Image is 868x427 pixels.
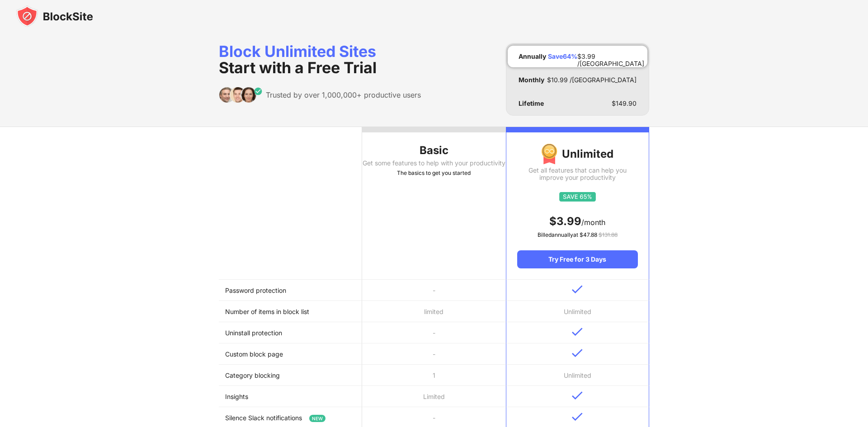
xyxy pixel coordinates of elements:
td: 1 [362,365,505,386]
div: Get all features that can help you improve your productivity [517,167,638,181]
td: limited [362,301,505,322]
div: Billed annually at $ 47.88 [517,230,638,239]
div: Block Unlimited Sites [219,43,421,76]
img: v-blue.svg [572,328,583,336]
img: v-blue.svg [572,391,583,400]
img: save65.svg [559,192,596,202]
td: - [362,322,505,343]
td: Custom block page [219,343,362,365]
td: Unlimited [506,365,649,386]
div: Monthly [519,76,544,84]
td: Password protection [219,280,362,301]
div: Annually [519,53,546,60]
img: v-blue.svg [572,413,583,421]
div: Lifetime [519,100,544,107]
div: Try Free for 3 Days [517,250,638,268]
td: - [362,343,505,365]
img: v-blue.svg [572,349,583,357]
td: Category blocking [219,365,362,386]
div: $ 10.99 /[GEOGRAPHIC_DATA] [547,76,637,84]
td: Unlimited [506,301,649,322]
div: $ 3.99 /[GEOGRAPHIC_DATA] [577,53,644,60]
span: $ 131.88 [599,231,618,238]
div: Basic [362,143,505,158]
div: Unlimited [517,143,638,165]
img: v-blue.svg [572,285,583,294]
img: trusted-by.svg [219,87,263,103]
div: Trusted by over 1,000,000+ productive users [266,90,421,99]
div: The basics to get you started [362,169,505,178]
span: Start with a Free Trial [219,58,377,77]
span: $ 3.99 [549,215,581,228]
td: Limited [362,386,505,407]
div: Save 64 % [548,53,577,60]
td: Number of items in block list [219,301,362,322]
td: Uninstall protection [219,322,362,343]
div: $ 149.90 [612,100,637,107]
td: Insights [219,386,362,407]
span: NEW [309,415,325,422]
td: - [362,280,505,301]
img: img-premium-medal [541,143,557,165]
div: Get some features to help with your productivity [362,160,505,167]
div: /month [517,214,638,229]
img: blocksite-icon-black.svg [16,5,93,27]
